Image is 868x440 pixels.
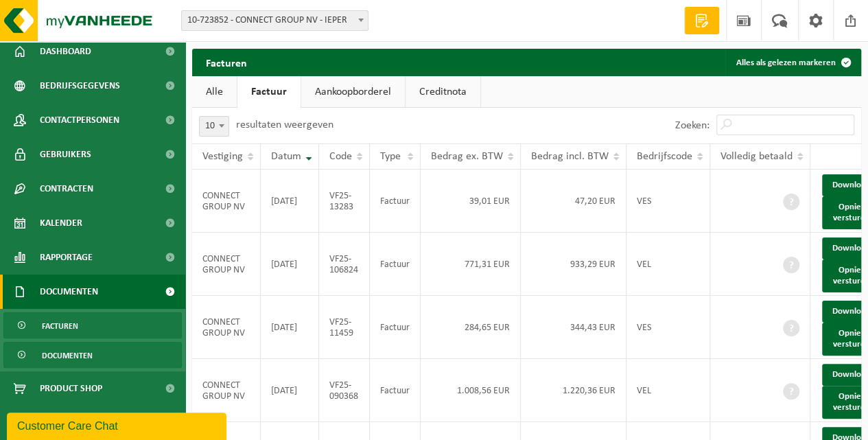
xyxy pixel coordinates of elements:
td: 344,43 EUR [521,296,626,359]
a: Documenten [3,342,182,368]
td: Factuur [370,296,421,359]
td: [DATE] [261,233,319,296]
label: resultaten weergeven [236,119,333,130]
td: 771,31 EUR [421,233,521,296]
td: VF25-106824 [319,233,370,296]
td: VES [626,170,710,233]
span: Bedrag ex. BTW [431,151,503,162]
span: Dashboard [40,34,91,69]
span: Vestiging [202,151,243,162]
td: VEL [626,233,710,296]
span: 10 [200,117,228,136]
span: Rapportage [40,240,93,275]
span: Type [380,151,401,162]
span: 10-723852 - CONNECT GROUP NV - IEPER [181,10,368,31]
td: [DATE] [261,359,319,422]
td: CONNECT GROUP NV [192,296,261,359]
span: Datum [271,151,301,162]
span: Gebruikers [40,137,91,172]
a: Facturen [3,312,182,338]
span: 10 [199,116,229,137]
td: 284,65 EUR [421,296,521,359]
td: Factuur [370,170,421,233]
button: Alles als gelezen markeren [725,49,860,76]
span: Acceptatievoorwaarden [40,406,151,440]
a: Aankoopborderel [301,76,405,108]
td: VES [626,296,710,359]
span: Bedrag incl. BTW [531,151,609,162]
td: VF25-13283 [319,170,370,233]
span: Product Shop [40,371,102,406]
td: 933,29 EUR [521,233,626,296]
span: Kalender [40,206,82,240]
h2: Facturen [192,49,261,76]
td: 1.220,36 EUR [521,359,626,422]
span: Documenten [40,275,98,309]
a: Alle [192,76,237,108]
span: Volledig betaald [720,151,793,162]
td: CONNECT GROUP NV [192,233,261,296]
span: Contracten [40,172,93,206]
td: 39,01 EUR [421,170,521,233]
span: 10-723852 - CONNECT GROUP NV - IEPER [182,11,368,30]
td: 1.008,56 EUR [421,359,521,422]
td: VEL [626,359,710,422]
iframe: chat widget [7,410,229,440]
a: Creditnota [406,76,480,108]
td: CONNECT GROUP NV [192,170,261,233]
label: Zoeken: [675,120,709,131]
span: Bedrijfsgegevens [40,69,120,103]
td: 47,20 EUR [521,170,626,233]
td: [DATE] [261,296,319,359]
td: VF25-090368 [319,359,370,422]
span: Contactpersonen [40,103,119,137]
td: Factuur [370,233,421,296]
span: Bedrijfscode [637,151,692,162]
td: VF25-11459 [319,296,370,359]
td: [DATE] [261,170,319,233]
td: Factuur [370,359,421,422]
a: Factuur [237,76,301,108]
span: Documenten [42,343,93,369]
td: CONNECT GROUP NV [192,359,261,422]
span: Code [329,151,352,162]
span: Facturen [42,313,78,339]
